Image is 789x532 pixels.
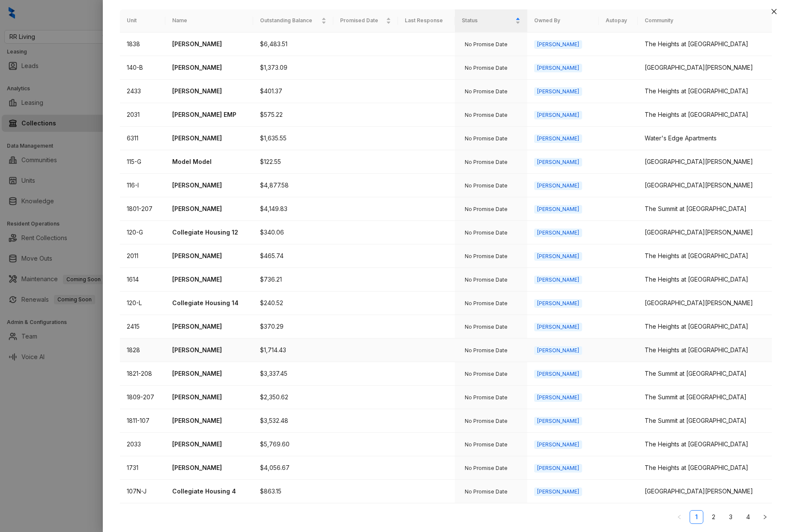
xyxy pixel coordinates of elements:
[645,204,765,214] div: The Summit at [GEOGRAPHIC_DATA]
[677,514,682,520] span: left
[172,228,247,237] p: Collegiate Housing 12
[534,417,582,425] span: [PERSON_NAME]
[534,181,582,190] span: [PERSON_NAME]
[120,315,165,339] td: 2415
[645,39,765,49] div: The Heights at [GEOGRAPHIC_DATA]
[253,315,333,339] td: $370.29
[253,480,333,503] td: $863.15
[534,158,582,166] span: [PERSON_NAME]
[645,157,765,166] div: [GEOGRAPHIC_DATA][PERSON_NAME]
[534,64,582,72] span: [PERSON_NAME]
[172,39,247,49] p: [PERSON_NAME]
[462,276,511,284] span: No Promise Date
[462,17,514,25] span: Status
[120,150,165,174] td: 115-G
[120,221,165,244] td: 120-G
[120,80,165,103] td: 2433
[534,440,582,449] span: [PERSON_NAME]
[534,134,582,143] span: [PERSON_NAME]
[120,362,165,386] td: 1821-208
[462,134,511,143] span: No Promise Date
[534,299,582,308] span: [PERSON_NAME]
[534,487,582,496] span: [PERSON_NAME]
[333,9,398,32] th: Promised Date
[340,17,384,25] span: Promised Date
[462,393,511,402] span: No Promise Date
[253,244,333,268] td: $465.74
[645,251,765,261] div: The Heights at [GEOGRAPHIC_DATA]
[253,197,333,221] td: $4,149.83
[462,229,511,237] span: No Promise Date
[645,440,765,449] div: The Heights at [GEOGRAPHIC_DATA]
[527,9,599,32] th: Owned By
[762,514,768,520] span: right
[672,510,686,524] li: Previous Page
[172,416,247,425] p: [PERSON_NAME]
[120,268,165,291] td: 1614
[120,386,165,409] td: 1809-207
[534,393,582,402] span: [PERSON_NAME]
[645,298,765,308] div: [GEOGRAPHIC_DATA][PERSON_NAME]
[120,291,165,315] td: 120-L
[172,275,247,284] p: [PERSON_NAME]
[165,9,254,32] th: Name
[462,440,511,449] span: No Promise Date
[724,511,737,523] a: 3
[645,110,765,119] div: The Heights at [GEOGRAPHIC_DATA]
[172,345,247,355] p: [PERSON_NAME]
[672,510,686,524] button: left
[645,181,765,190] div: [GEOGRAPHIC_DATA][PERSON_NAME]
[462,370,511,378] span: No Promise Date
[534,87,582,96] span: [PERSON_NAME]
[462,158,511,166] span: No Promise Date
[253,221,333,244] td: $340.06
[253,80,333,103] td: $401.37
[769,6,779,17] button: Close
[645,228,765,237] div: [GEOGRAPHIC_DATA][PERSON_NAME]
[645,86,765,96] div: The Heights at [GEOGRAPHIC_DATA]
[534,40,582,49] span: [PERSON_NAME]
[172,440,247,449] p: [PERSON_NAME]
[645,369,765,378] div: The Summit at [GEOGRAPHIC_DATA]
[462,205,511,214] span: No Promise Date
[645,63,765,72] div: [GEOGRAPHIC_DATA][PERSON_NAME]
[462,111,511,119] span: No Promise Date
[645,392,765,402] div: The Summit at [GEOGRAPHIC_DATA]
[690,511,703,523] a: 1
[645,134,765,143] div: Water's Edge Apartments
[534,276,582,284] span: [PERSON_NAME]
[462,299,511,308] span: No Promise Date
[462,323,511,331] span: No Promise Date
[645,416,765,425] div: The Summit at [GEOGRAPHIC_DATA]
[172,369,247,378] p: [PERSON_NAME]
[172,298,247,308] p: Collegiate Housing 14
[462,40,511,49] span: No Promise Date
[120,480,165,503] td: 107N-J
[758,510,772,524] button: right
[253,339,333,362] td: $1,714.43
[253,9,333,32] th: Outstanding Balance
[120,197,165,221] td: 1801-207
[462,181,511,190] span: No Promise Date
[534,111,582,119] span: [PERSON_NAME]
[462,87,511,96] span: No Promise Date
[253,174,333,197] td: $4,877.58
[645,463,765,473] div: The Heights at [GEOGRAPHIC_DATA]
[253,456,333,480] td: $4,056.67
[707,511,720,523] a: 2
[253,433,333,456] td: $5,769.60
[172,392,247,402] p: [PERSON_NAME]
[253,362,333,386] td: $3,337.45
[253,386,333,409] td: $2,350.62
[534,205,582,214] span: [PERSON_NAME]
[120,9,165,32] th: Unit
[120,409,165,433] td: 1811-107
[253,33,333,56] td: $6,483.51
[462,417,511,425] span: No Promise Date
[534,464,582,473] span: [PERSON_NAME]
[253,127,333,150] td: $1,635.55
[120,56,165,80] td: 140-B
[120,103,165,127] td: 2031
[120,127,165,150] td: 6311
[462,487,511,496] span: No Promise Date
